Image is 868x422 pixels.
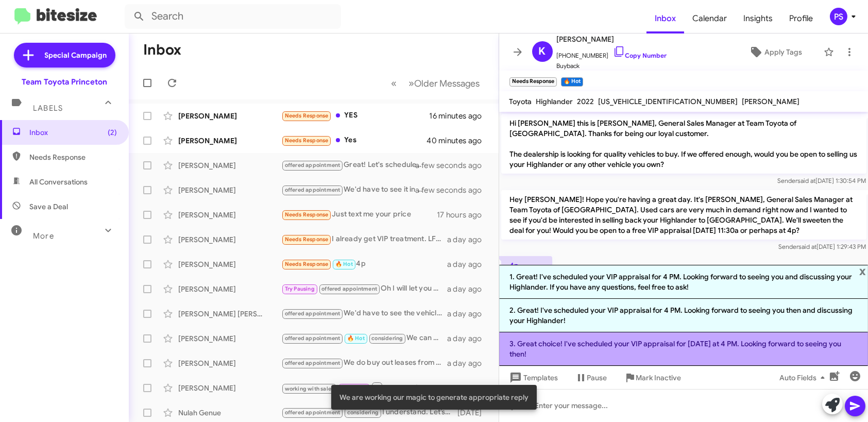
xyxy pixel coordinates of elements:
span: 2022 [577,97,594,106]
button: Previous [385,73,403,94]
div: a day ago [447,309,490,319]
div: a few seconds ago [429,160,490,171]
div: We can only give you a true price until we see it [281,332,447,344]
a: Inbox [646,4,684,33]
span: considering [371,335,403,342]
nav: Page navigation example [386,73,486,94]
button: Mark Inactive [616,368,690,387]
a: Calendar [684,4,735,33]
div: [PERSON_NAME] [178,259,281,269]
input: Search [125,4,341,29]
div: I already get VIP treatment. LFlannery is my bestie [281,233,447,245]
div: [PERSON_NAME] [178,284,281,294]
div: Team Toyota Princeton [22,77,107,87]
div: Nulah Genue [178,408,281,418]
div: [PERSON_NAME] [178,185,281,195]
span: Pause [587,368,607,387]
span: Needs Response [285,236,329,243]
div: [PERSON_NAME] [178,160,281,171]
span: Needs Response [285,211,329,218]
div: I understand. Let’s set up an appointment to discuss buying your vehicle. When would you like to ... [281,407,456,418]
span: Apply Tags [764,43,802,61]
div: PS [830,8,847,25]
span: K [539,43,546,60]
span: More [33,231,54,241]
div: [PERSON_NAME] [178,111,281,121]
span: Older Messages [415,78,480,89]
span: [US_VEHICLE_IDENTIFICATION_NUMBER] [599,97,738,106]
span: Templates [507,368,558,387]
a: Profile [781,4,821,33]
button: Next [403,73,486,94]
div: YES [281,110,429,122]
span: [PERSON_NAME] [742,97,800,106]
span: said at [798,243,816,250]
div: a day ago [447,259,490,269]
span: x [859,265,866,277]
p: Hi [PERSON_NAME] this is [PERSON_NAME], General Sales Manager at Team Toyota of [GEOGRAPHIC_DATA]... [501,114,866,174]
span: [PHONE_NUMBER] [557,45,667,61]
span: Needs Response [285,261,329,267]
div: a day ago [447,358,490,368]
span: Try Pausing [285,285,315,292]
button: Apply Tags [731,43,819,61]
div: We'd have to see the vehicle in person! [281,308,447,319]
span: 🔥 Hot [335,261,353,267]
h1: Inbox [143,42,181,58]
span: Mark Inactive [636,368,682,387]
div: 4p [281,258,447,270]
div: [PERSON_NAME] [PERSON_NAME] [178,309,281,319]
span: offered appointment [285,187,341,193]
span: Needs Response [285,137,329,144]
div: [PERSON_NAME] [178,358,281,368]
button: PS [821,8,857,25]
span: offered appointment [285,335,341,342]
button: Templates [499,368,567,387]
span: Inbox [29,127,117,138]
span: offered appointment [285,409,341,416]
span: Save a Deal [29,201,68,212]
a: Special Campaign [14,43,115,67]
span: offered appointment [321,285,377,292]
span: Insights [735,4,781,33]
span: offered appointment [285,310,341,317]
span: All Conversations [29,177,88,187]
span: Sender [DATE] 1:29:43 PM [778,243,866,250]
div: a day ago [447,333,490,344]
div: Oh I will let you know. Maybe in a couple of weekends. [281,283,447,295]
span: Toyota [509,97,532,106]
small: Needs Response [509,77,557,87]
span: said at [797,177,815,184]
div: [PERSON_NAME] [178,234,281,245]
div: Just text me your price [281,209,437,221]
span: Labels [33,104,63,113]
div: a few seconds ago [429,185,490,195]
div: 40 minutes ago [429,136,490,146]
span: [PERSON_NAME] [557,33,667,45]
small: 🔥 Hot [561,77,583,87]
div: [PERSON_NAME] [178,333,281,344]
span: offered appointment [285,162,341,168]
div: We do buy out leases from various manufacturers, including Nissan. Would you like to schedule an ... [281,357,447,369]
a: Copy Number [613,52,667,59]
span: working with sales [285,385,334,392]
span: Special Campaign [45,50,107,60]
span: Buyback [557,61,667,71]
span: offered appointment [285,360,341,366]
span: We are working our magic to generate appropriate reply [339,392,529,402]
p: Hey [PERSON_NAME]! Hope you're having a great day. It's [PERSON_NAME], General Sales Manager at T... [501,190,866,240]
div: Inbound Call [281,381,447,394]
div: Great! Let's schedule that VIP appraisal for your Camry. Would you prefer 11:30 AM or 4 PM [DATE]? [281,159,429,171]
div: Yes [281,134,429,146]
span: Needs Response [29,152,117,162]
div: [PERSON_NAME] [178,136,281,146]
p: 4p [501,256,552,275]
span: Highlander [536,97,573,106]
span: Needs Response [285,112,329,119]
span: (2) [108,127,117,138]
div: 16 minutes ago [429,111,490,121]
span: 🔥 Hot [347,335,365,342]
